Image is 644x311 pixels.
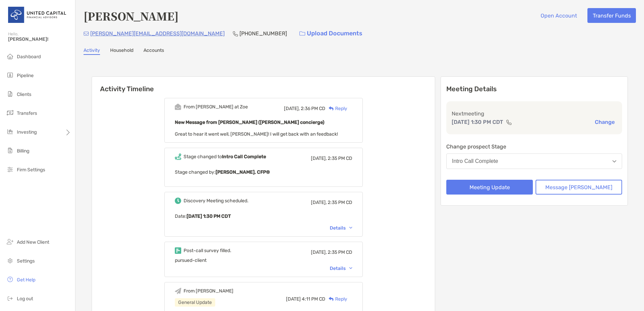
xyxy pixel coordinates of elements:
button: Message [PERSON_NAME] [536,180,622,195]
span: Get Help [17,277,35,283]
img: Chevron icon [349,267,352,269]
p: Next meeting [452,109,617,118]
span: 4:11 PM CD [302,296,325,302]
img: settings icon [6,256,14,265]
p: Change prospect Stage [446,142,622,151]
a: Activity [84,47,100,55]
div: Post-call survey filled. [184,248,231,253]
span: [DATE], [284,106,300,111]
div: From [PERSON_NAME] at Zoe [184,104,248,110]
img: communication type [506,119,512,125]
img: Event icon [175,198,181,204]
div: Stage changed to [184,154,266,160]
span: Dashboard [17,54,41,60]
img: United Capital Logo [8,3,67,27]
span: [DATE], [311,249,327,255]
img: clients icon [6,90,14,98]
button: Open Account [535,8,582,23]
div: General Update [175,298,215,307]
p: [DATE] 1:30 PM CDT [452,118,503,126]
p: Stage changed by: [175,168,352,176]
span: Settings [17,258,35,264]
a: Accounts [143,47,164,55]
img: Event icon [175,153,181,160]
span: 2:36 PM CD [301,106,325,111]
button: Change [593,118,617,126]
img: Event icon [175,247,181,254]
h6: Activity Timeline [92,77,435,93]
span: 2:35 PM CD [328,200,352,205]
b: [DATE] 1:30 PM CDT [187,213,231,219]
img: Chevron icon [349,227,352,229]
div: Reply [325,105,347,112]
span: Firm Settings [17,167,45,173]
span: Investing [17,129,37,135]
img: billing icon [6,146,14,154]
div: From [PERSON_NAME] [184,288,233,294]
div: Intro Call Complete [452,158,498,164]
img: dashboard icon [6,52,14,60]
div: Details [330,225,352,231]
img: Open dropdown arrow [612,160,616,163]
h4: [PERSON_NAME] [84,8,179,24]
span: [DATE], [311,200,327,205]
span: Pipeline [17,73,34,78]
a: Upload Documents [295,26,367,41]
span: [DATE] [286,296,301,302]
img: Event icon [175,288,181,294]
span: Billing [17,148,29,154]
img: transfers icon [6,109,14,117]
button: Transfer Funds [587,8,636,23]
span: Transfers [17,110,37,116]
span: Add New Client [17,239,49,245]
img: investing icon [6,128,14,136]
img: button icon [299,31,305,36]
div: Reply [325,296,347,303]
img: logout icon [6,294,14,302]
div: Discovery Meeting scheduled. [184,198,249,204]
img: firm-settings icon [6,165,14,173]
span: [PERSON_NAME]! [8,36,71,42]
img: Reply icon [329,106,334,111]
span: 2:35 PM CD [328,249,352,255]
img: Reply icon [329,297,334,301]
span: 2:35 PM CD [328,155,352,161]
button: Intro Call Complete [446,153,622,169]
p: [PERSON_NAME][EMAIL_ADDRESS][DOMAIN_NAME] [90,29,225,38]
b: [PERSON_NAME], CFP® [216,169,270,175]
div: Details [330,266,352,271]
p: Date : [175,212,352,220]
span: [DATE], [311,155,327,161]
button: Meeting Update [446,180,533,195]
span: pursued-client [175,257,206,263]
span: Clients [17,92,31,97]
img: Phone Icon [233,31,238,36]
b: New Message from [PERSON_NAME] ([PERSON_NAME] concierge) [175,119,324,125]
p: Meeting Details [446,85,622,93]
img: pipeline icon [6,71,14,79]
img: get-help icon [6,275,14,283]
span: Great to hear it went well, [PERSON_NAME]! I will get back with an feedback! [175,131,338,137]
span: Log out [17,296,33,302]
img: Email Icon [84,32,89,36]
img: Event icon [175,104,181,110]
a: Household [110,47,133,55]
p: [PHONE_NUMBER] [239,29,287,38]
b: Intro Call Complete [222,154,266,160]
img: add_new_client icon [6,238,14,246]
